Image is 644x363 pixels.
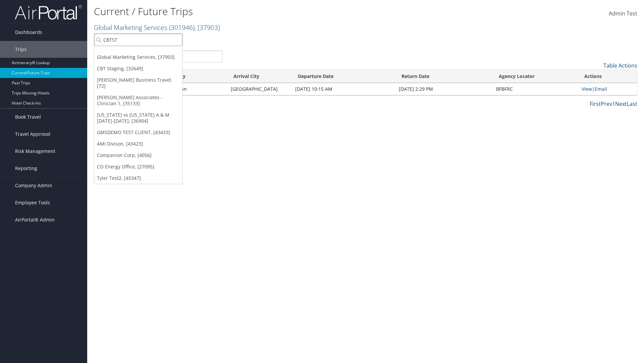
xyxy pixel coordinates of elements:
[15,126,50,143] span: Travel Approval
[15,177,52,194] span: Company Admin
[578,83,637,95] td: |
[493,70,578,83] th: Agency Locator: activate to sort column ascending
[94,161,182,172] a: CO Energy Office, [27095]
[493,83,578,95] td: BFBFRC
[94,23,220,32] a: Global Marketing Services
[15,41,26,58] span: Trips
[612,100,615,108] a: 1
[146,83,227,95] td: [US_STATE] Penn
[15,24,42,41] span: Dashboards
[603,62,637,69] a: Table Actions
[94,35,456,44] p: Filter:
[94,74,182,92] a: [PERSON_NAME] Business Travel, [72]
[395,83,493,95] td: [DATE] 2:29 PM
[94,127,182,138] a: GMSDEMO TEST CLIENT, [43433]
[15,143,55,160] span: Risk Management
[94,92,182,109] a: [PERSON_NAME] Associates - Clinician 1, [35133]
[94,63,182,74] a: CBT Staging, [32649]
[601,100,612,108] a: Prev
[615,100,627,108] a: Next
[292,70,395,83] th: Departure Date: activate to sort column descending
[94,138,182,150] a: AMI Divison, [43423]
[590,100,601,108] a: First
[94,109,182,127] a: [US_STATE] vs [US_STATE] A & M [DATE]-[DATE], [36904]
[146,70,227,83] th: Departure City: activate to sort column ascending
[169,23,195,32] span: ( 301946 )
[578,70,637,83] th: Actions
[227,70,292,83] th: Arrival City: activate to sort column ascending
[94,34,182,46] input: Search Accounts
[195,23,220,32] span: , [ 37903 ]
[627,100,637,108] a: Last
[582,86,592,92] a: View
[94,172,182,184] a: Tyler Test2, [45347]
[395,70,493,83] th: Return Date: activate to sort column ascending
[609,10,637,17] span: Admin Test
[15,211,55,228] span: AirPortal® Admin
[94,51,182,63] a: Global Marketing Services, [37903]
[292,83,395,95] td: [DATE] 10:15 AM
[227,83,292,95] td: [GEOGRAPHIC_DATA]
[15,160,37,177] span: Reporting
[94,4,456,18] h1: Current / Future Trips
[595,86,607,92] a: Email
[15,194,50,211] span: Employee Tools
[15,4,82,20] img: airportal-logo.png
[94,150,182,161] a: Companion Corp, [4056]
[609,3,637,24] a: Admin Test
[15,109,41,125] span: Book Travel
